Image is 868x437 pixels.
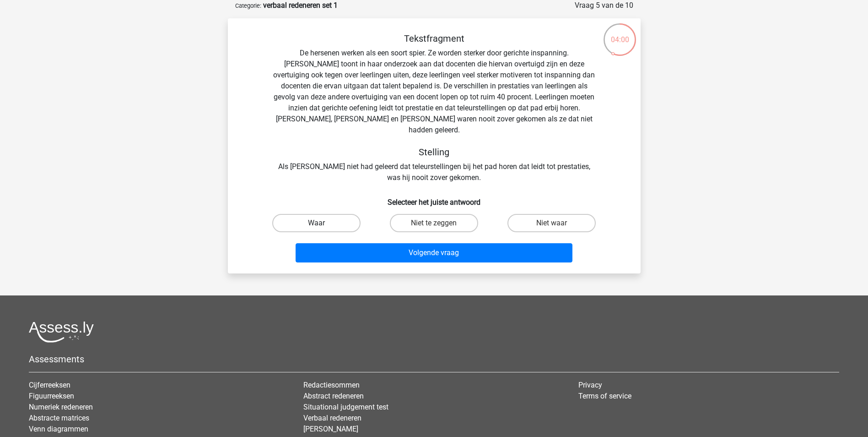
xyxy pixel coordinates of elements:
[296,243,572,262] button: Volgende vraag
[243,191,626,207] h6: Selecteer het juiste antwoord
[235,2,261,9] small: Categorie:
[507,214,596,232] label: Niet waar
[303,392,364,400] a: Abstract redeneren
[303,403,388,411] a: Situational judgement test
[272,33,597,44] h5: Tekstfragment
[29,414,89,422] a: Abstracte matrices
[272,214,361,232] label: Waar
[390,214,478,232] label: Niet te zeggen
[303,381,360,389] a: Redactiesommen
[303,425,358,433] a: [PERSON_NAME]
[29,392,74,400] a: Figuurreeksen
[263,1,338,10] strong: verbaal redeneren set 1
[303,414,361,422] a: Verbaal redeneren
[243,33,626,183] div: De hersenen werken als een soort spier. Ze worden sterker door gerichte inspanning. [PERSON_NAME]...
[603,22,637,45] div: 04:00
[29,425,88,433] a: Venn diagrammen
[578,381,602,389] a: Privacy
[272,147,597,158] h5: Stelling
[29,354,839,365] h5: Assessments
[29,403,93,411] a: Numeriek redeneren
[578,392,631,400] a: Terms of service
[29,321,94,343] img: Assessly logo
[29,381,70,389] a: Cijferreeksen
